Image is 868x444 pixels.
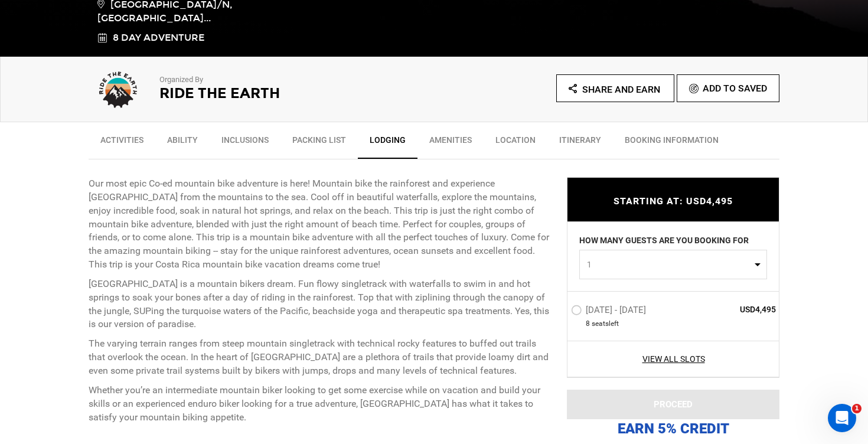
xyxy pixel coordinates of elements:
[703,83,767,94] span: Add To Saved
[159,74,402,86] p: Organized By
[579,234,749,250] label: HOW MANY GUESTS ARE YOU BOOKING FOR
[592,319,619,329] span: seat left
[547,128,613,158] a: Itinerary
[613,128,730,158] a: BOOKING INFORMATION
[210,128,280,158] a: Inclusions
[852,404,862,413] span: 1
[113,31,204,45] span: 8 Day Adventure
[358,128,417,159] a: Lodging
[586,319,590,329] span: 8
[614,195,733,207] span: STARTING AT: USD4,495
[89,384,549,425] p: Whether you’re an intermediate mountain biker looking to get some exercise while on vacation and ...
[417,128,484,158] a: Amenities
[155,128,210,158] a: Ability
[89,277,549,331] p: [GEOGRAPHIC_DATA] is a mountain bikers dream. Fun flowy singletrack with waterfalls to swim in an...
[690,303,776,315] span: USD4,495
[587,259,752,270] span: 1
[567,390,779,419] button: PROCEED
[280,128,358,158] a: Packing List
[579,250,767,279] button: 1
[484,128,547,158] a: Location
[89,128,155,158] a: Activities
[89,177,549,272] p: Our most epic Co-ed mountain bike adventure is here! Mountain bike the rainforest and experience ...
[159,86,402,101] h2: Ride the Earth
[89,66,148,113] img: 1b64caa629029201e86ff38eecc8b9ff.png
[828,404,856,432] iframe: Intercom live chat
[89,337,549,378] p: The varying terrain ranges from steep mountain singletrack with technical rocky features to buffe...
[605,319,609,329] span: s
[571,353,776,365] a: View All Slots
[582,84,660,95] span: Share and Earn
[571,305,649,319] label: [DATE] - [DATE]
